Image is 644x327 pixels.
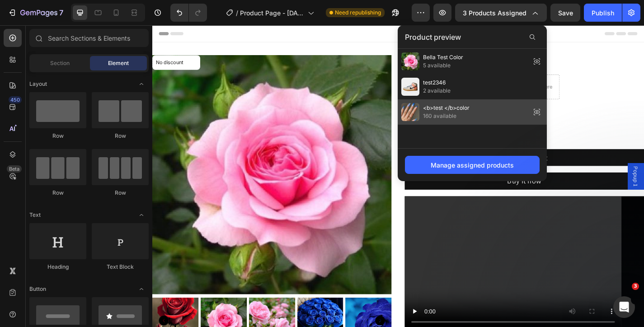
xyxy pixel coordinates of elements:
p: No compare price [325,58,364,63]
p: 7 [59,7,63,18]
button: Buy it now [278,162,542,181]
button: Manage assigned products [405,156,540,174]
span: Product preview [405,32,461,42]
span: <b>test </b>color [423,104,470,112]
div: Text Block [92,263,149,271]
div: Quantity [278,89,542,102]
span: Need republishing [335,9,381,17]
img: preview-img [401,103,419,121]
div: Drop element here [394,64,442,71]
div: Row [92,132,149,140]
button: Publish [584,4,622,22]
span: 3 products assigned [463,8,526,18]
button: 3 products assigned [455,4,547,22]
span: Save [558,9,573,17]
p: No discount [4,37,49,45]
span: 2 available [423,87,451,95]
span: test2346 [423,79,451,87]
span: Button [29,285,46,293]
span: 5 available [423,61,463,70]
button: increment [321,109,341,129]
div: Add to cart [396,140,436,151]
button: decrement [279,109,299,129]
button: Save [550,4,580,22]
div: Buy it now [391,166,429,177]
div: Row [29,189,86,197]
h1: Bella Test Color [278,33,542,47]
div: Manage assigned products [431,160,514,170]
span: 160 available [423,112,470,120]
input: quantity [299,109,321,129]
input: Search Sections & Elements [29,29,149,47]
div: $10.00 USD [278,54,314,67]
span: Product Page - [DATE] 11:00:26 [240,8,304,18]
span: Toggle open [134,77,149,91]
div: Beta [7,165,22,173]
div: Heading [29,263,86,271]
div: Undo/Redo [170,4,207,22]
span: / [236,8,238,18]
span: Bella Test Color [423,53,463,61]
span: Toggle open [134,208,149,222]
iframe: Intercom live chat [613,296,635,318]
div: Row [92,189,149,197]
button: Add to cart [278,136,542,155]
img: preview-img [401,52,419,70]
span: Section [50,59,70,67]
span: Layout [29,80,47,88]
span: Element [108,59,129,67]
img: preview-img [401,78,419,96]
div: Row [29,132,86,140]
span: 3 [632,283,639,290]
button: 7 [4,4,67,22]
div: Publish [592,8,614,18]
span: Popup 1 [529,155,538,178]
span: Toggle open [134,282,149,296]
div: 450 [9,96,22,103]
span: Text [29,211,41,219]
